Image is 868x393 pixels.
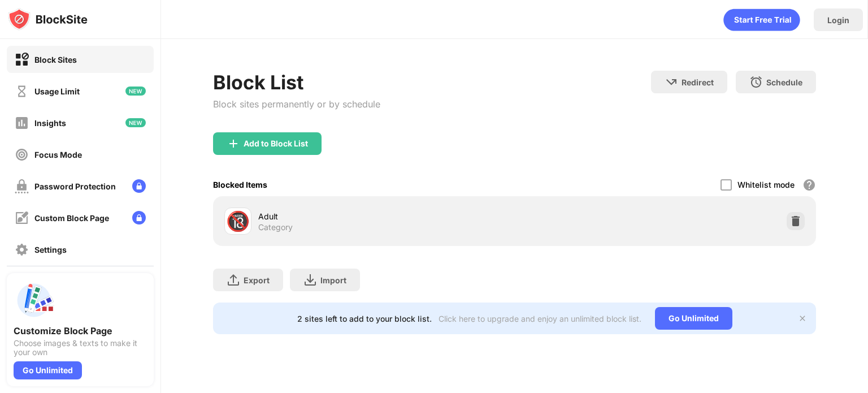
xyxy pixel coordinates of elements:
div: Choose images & texts to make it your own [14,339,147,357]
img: settings-off.svg [15,243,29,257]
div: Block sites permanently or by schedule [213,98,380,110]
div: Usage Limit [34,87,80,96]
div: Login [827,15,849,25]
div: 2 sites left to add to your block list. [297,314,432,323]
div: Custom Block Page [34,213,109,223]
img: lock-menu.svg [132,179,146,193]
div: Settings [34,245,67,254]
div: Insights [34,118,66,128]
div: Blocked Items [213,180,267,189]
div: Password Protection [34,182,116,191]
div: animation [723,8,800,31]
div: Import [320,275,346,285]
img: insights-off.svg [15,116,29,130]
img: password-protection-off.svg [15,179,29,193]
img: time-usage-off.svg [15,84,29,98]
div: Click here to upgrade and enjoy an unlimited block list. [439,314,641,323]
div: Block Sites [34,55,77,64]
div: Category [258,222,293,232]
div: Go Unlimited [14,361,82,379]
div: Whitelist mode [737,180,795,189]
img: block-on.svg [15,53,29,67]
img: lock-menu.svg [132,211,146,224]
div: Adult [258,210,514,222]
div: Customize Block Page [14,325,147,336]
img: push-custom-page.svg [14,280,54,321]
img: logo-blocksite.svg [8,8,88,31]
div: Redirect [682,77,714,87]
div: Add to Block List [244,139,308,148]
div: Focus Mode [34,150,82,159]
div: Go Unlimited [655,307,732,330]
div: Export [244,275,270,285]
img: new-icon.svg [125,118,146,127]
div: Schedule [766,77,802,87]
img: focus-off.svg [15,148,29,162]
img: new-icon.svg [125,87,146,96]
div: 🔞 [226,210,250,233]
img: x-button.svg [798,314,807,323]
div: Block List [213,71,380,94]
img: customize-block-page-off.svg [15,211,29,225]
